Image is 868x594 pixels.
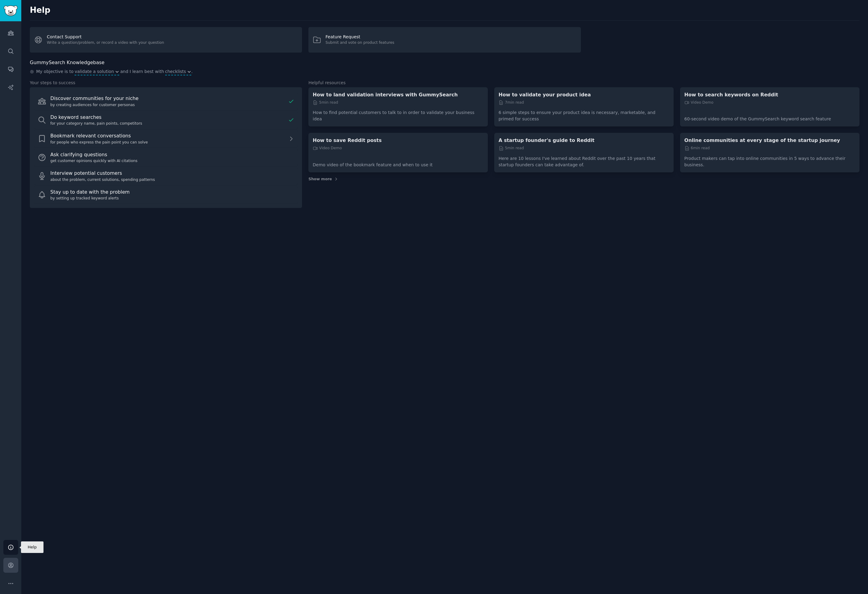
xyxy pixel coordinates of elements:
[30,5,859,15] h2: Help
[30,80,302,86] h3: Your steps to success
[75,68,119,75] button: validate a solution
[30,68,859,75] div: .
[498,92,669,98] a: How to validate your product idea
[313,157,484,168] p: Demo video of the bookmark feature and when to use it
[30,27,302,53] a: Contact SupportWrite a question/problem, or record a video with your question
[498,137,669,143] a: A startup founder's guide to Reddit
[313,137,484,143] a: How to save Reddit posts
[50,140,286,145] div: for people who express the pain point you can solve
[50,121,286,126] div: for your category name, pain points, competitors
[308,177,332,182] span: Show more
[36,68,74,75] span: My objective is to
[684,100,713,105] span: Video Demo
[165,68,191,75] button: checklists
[50,102,286,108] div: by creating audiences for customer personas
[34,130,298,147] a: Bookmark relevant conversationsfor people who express the pain point you can solve
[325,40,394,46] div: Submit and vote on product features
[34,186,298,204] a: Stay up to date with the problemby setting up tracked keyword alerts
[684,92,855,98] a: How to search keywords on Reddit
[684,146,710,151] span: 6 min read
[50,177,294,183] div: about the problem, current solutions, spending patterns
[498,100,524,105] span: 7 min read
[34,111,298,129] a: Do keyword searchesfor your category name, pain points, competitors
[50,196,294,201] div: by setting up tracked keyword alerts
[30,59,104,67] h2: GummySearch Knowledgebase
[165,68,186,75] span: checklists
[308,80,859,86] h3: Helpful resources
[325,34,394,40] div: Feature Request
[50,188,294,196] div: Stay up to date with the problem
[34,167,298,185] a: Interview potential customersabout the problem, current solutions, spending patterns
[34,92,298,110] a: Discover communities for your nicheby creating audiences for customer personas
[50,114,286,121] div: Do keyword searches
[684,137,855,143] a: Online communities at every stage of the startup journey
[313,92,484,98] a: How to land validation interviews with GummySearch
[684,112,855,122] p: 60-second video demo of the GummySearch keyword search feature
[308,27,581,53] a: Feature RequestSubmit and vote on product features
[34,149,298,166] a: Ask clarifying questionsget customer opinions quickly with AI citations
[4,5,18,16] img: GummySearch logo
[50,158,294,164] div: get customer opinions quickly with AI citations
[50,170,294,177] div: Interview potential customers
[50,95,286,102] div: Discover communities for your niche
[313,100,338,105] span: 5 min read
[50,132,286,140] div: Bookmark relevant conversations
[50,151,294,159] div: Ask clarifying questions
[684,151,855,168] p: Product makers can tap into online communities in 5 ways to advance their business.
[120,68,164,75] span: and I learn best with
[313,146,342,151] span: Video Demo
[75,68,114,75] span: validate a solution
[498,146,524,151] span: 5 min read
[498,105,669,122] p: 6 simple steps to ensure your product idea is necessary, marketable, and primed for success
[498,151,669,168] p: Here are 10 lessons I've learned about Reddit over the past 10 years that startup founders can ta...
[313,105,484,122] p: How to find potential customers to talk to in order to validate your business idea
